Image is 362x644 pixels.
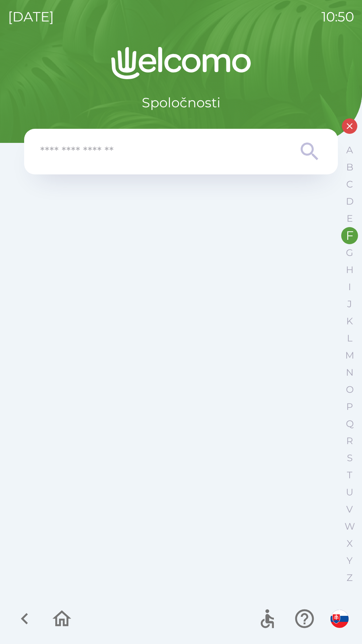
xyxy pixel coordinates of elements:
[142,93,221,113] p: Spoločnosti
[346,486,353,498] p: U
[341,398,358,415] button: P
[341,518,358,535] button: W
[346,435,353,447] p: R
[347,452,353,464] p: S
[341,278,358,296] button: I
[341,261,358,278] button: H
[341,432,358,449] button: R
[347,538,353,549] p: X
[341,415,358,432] button: Q
[346,144,353,156] p: A
[346,384,354,395] p: O
[341,364,358,381] button: N
[346,247,353,259] p: G
[346,230,354,241] p: F
[346,401,353,413] p: P
[347,572,353,584] p: Z
[347,555,353,567] p: Y
[346,264,354,276] p: H
[341,535,358,552] button: X
[24,47,338,79] img: Logo
[330,610,349,628] img: sk flag
[341,244,358,261] button: G
[346,196,354,207] p: D
[345,521,355,532] p: W
[347,213,353,224] p: E
[341,227,358,244] button: F
[345,350,354,361] p: M
[341,210,358,227] button: E
[341,142,358,159] button: A
[346,178,353,190] p: C
[341,176,358,193] button: C
[341,347,358,364] button: M
[346,161,353,173] p: B
[346,418,354,430] p: Q
[346,315,353,327] p: K
[341,467,358,484] button: T
[347,298,352,310] p: J
[346,503,353,515] p: V
[341,449,358,467] button: S
[341,569,358,586] button: Z
[341,501,358,518] button: V
[347,332,352,344] p: L
[341,552,358,569] button: Y
[341,159,358,176] button: B
[348,281,351,293] p: I
[346,367,354,378] p: N
[341,296,358,313] button: J
[341,330,358,347] button: L
[341,381,358,398] button: O
[321,7,354,27] p: 10:50
[347,469,352,481] p: T
[341,484,358,501] button: U
[341,193,358,210] button: D
[341,313,358,330] button: K
[8,7,54,27] p: [DATE]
